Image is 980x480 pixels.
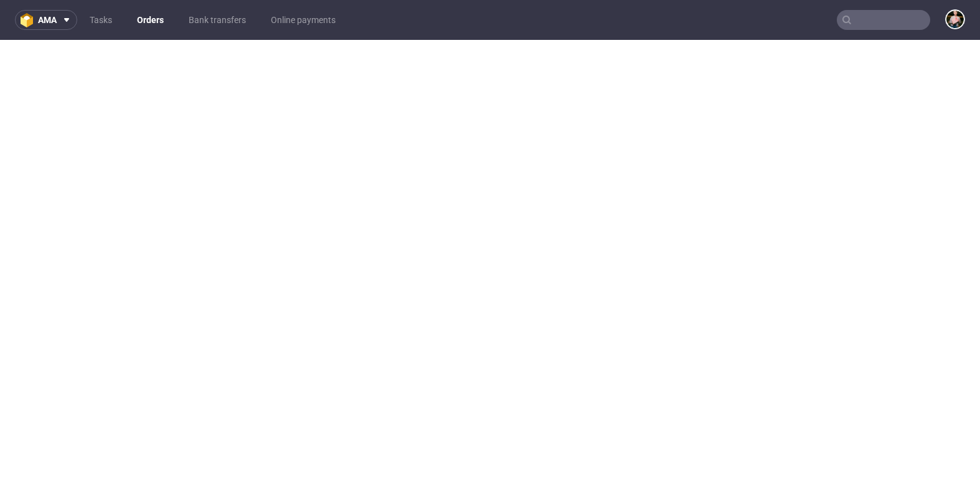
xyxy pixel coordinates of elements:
a: Online payments [263,10,343,30]
a: Bank transfers [181,10,253,30]
img: Marta Tomaszewska [946,11,964,28]
a: Orders [130,10,171,30]
span: ama [38,16,57,24]
a: Tasks [82,10,120,30]
img: logo [21,13,38,27]
button: ama [15,10,77,30]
